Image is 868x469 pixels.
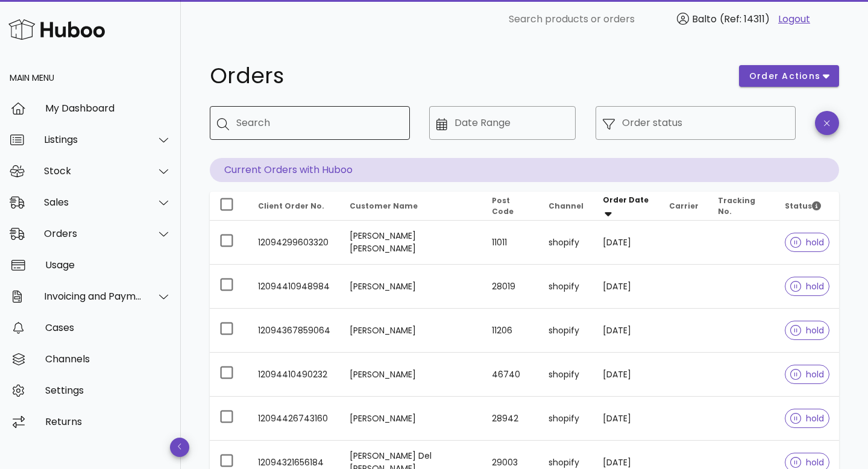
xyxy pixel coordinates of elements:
[593,265,660,309] td: [DATE]
[482,353,539,397] td: 46740
[45,259,171,271] div: Usage
[350,201,418,211] span: Customer Name
[549,201,583,211] span: Channel
[790,414,824,423] span: hold
[340,353,482,397] td: [PERSON_NAME]
[593,309,660,353] td: [DATE]
[708,192,775,221] th: Tracking No.
[45,416,171,427] div: Returns
[775,192,839,221] th: Status
[692,12,717,26] span: Balto
[248,221,340,265] td: 12094299603320
[45,322,171,333] div: Cases
[45,102,171,114] div: My Dashboard
[248,309,340,353] td: 12094367859064
[44,291,142,302] div: Invoicing and Payments
[44,197,142,208] div: Sales
[669,201,699,211] span: Carrier
[720,12,770,26] span: (Ref: 14311)
[340,265,482,309] td: [PERSON_NAME]
[539,265,593,309] td: shopify
[539,309,593,353] td: shopify
[44,134,142,145] div: Listings
[340,192,482,221] th: Customer Name
[778,12,810,27] a: Logout
[539,192,593,221] th: Channel
[739,65,839,87] button: order actions
[593,397,660,441] td: [DATE]
[258,201,324,211] span: Client Order No.
[340,309,482,353] td: [PERSON_NAME]
[44,228,142,239] div: Orders
[659,192,708,221] th: Carrier
[790,238,824,247] span: hold
[45,385,171,396] div: Settings
[340,221,482,265] td: [PERSON_NAME] [PERSON_NAME]
[593,192,660,221] th: Order Date: Sorted descending. Activate to remove sorting.
[593,221,660,265] td: [DATE]
[539,221,593,265] td: shopify
[539,353,593,397] td: shopify
[492,195,514,216] span: Post Code
[482,192,539,221] th: Post Code
[718,195,755,216] span: Tracking No.
[210,65,725,87] h1: Orders
[45,353,171,365] div: Channels
[593,353,660,397] td: [DATE]
[340,397,482,441] td: [PERSON_NAME]
[790,458,824,467] span: hold
[790,370,824,379] span: hold
[210,158,839,182] p: Current Orders with Huboo
[248,397,340,441] td: 12094426743160
[482,265,539,309] td: 28019
[482,397,539,441] td: 28942
[8,16,105,42] img: Huboo Logo
[539,397,593,441] td: shopify
[785,201,821,211] span: Status
[248,353,340,397] td: 12094410490232
[790,326,824,335] span: hold
[749,70,821,83] span: order actions
[248,265,340,309] td: 12094410948984
[248,192,340,221] th: Client Order No.
[482,309,539,353] td: 11206
[603,195,649,205] span: Order Date
[790,282,824,291] span: hold
[44,165,142,177] div: Stock
[482,221,539,265] td: 11011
